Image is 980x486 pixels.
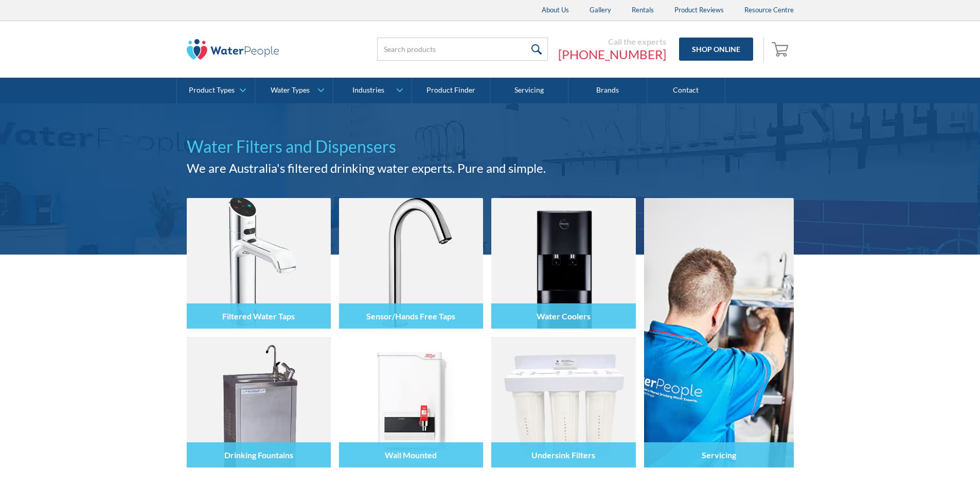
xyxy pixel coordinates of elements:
h4: Drinking Fountains [224,450,293,460]
div: Product Types [189,86,235,95]
img: Water Coolers [491,198,635,329]
a: Industries [333,78,411,103]
div: Industries [352,86,384,95]
a: Open empty cart [769,37,794,62]
h4: Servicing [702,450,736,460]
a: [PHONE_NUMBER] [558,47,666,62]
div: Water Types [271,86,310,95]
a: Servicing [490,78,568,103]
h4: Filtered Water Taps [222,311,295,321]
h4: Sensor/Hands Free Taps [366,311,455,321]
a: Product Finder [412,78,490,103]
img: Drinking Fountains [187,337,331,467]
a: Contact [647,78,725,103]
img: Filtered Water Taps [187,198,331,329]
img: Wall Mounted [339,337,483,467]
img: Sensor/Hands Free Taps [339,198,483,329]
h4: Water Coolers [537,311,591,321]
a: Shop Online [679,38,753,61]
a: Water Types [255,78,333,103]
img: Undersink Filters [491,337,635,467]
img: shopping cart [772,41,791,57]
a: Servicing [644,198,794,467]
div: Call the experts [558,37,666,47]
h4: Wall Mounted [385,450,437,460]
img: The Water People [187,39,279,60]
h4: Undersink Filters [531,450,595,460]
a: Product Types [177,78,255,103]
a: Brands [568,78,647,103]
input: Search products [377,38,548,61]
